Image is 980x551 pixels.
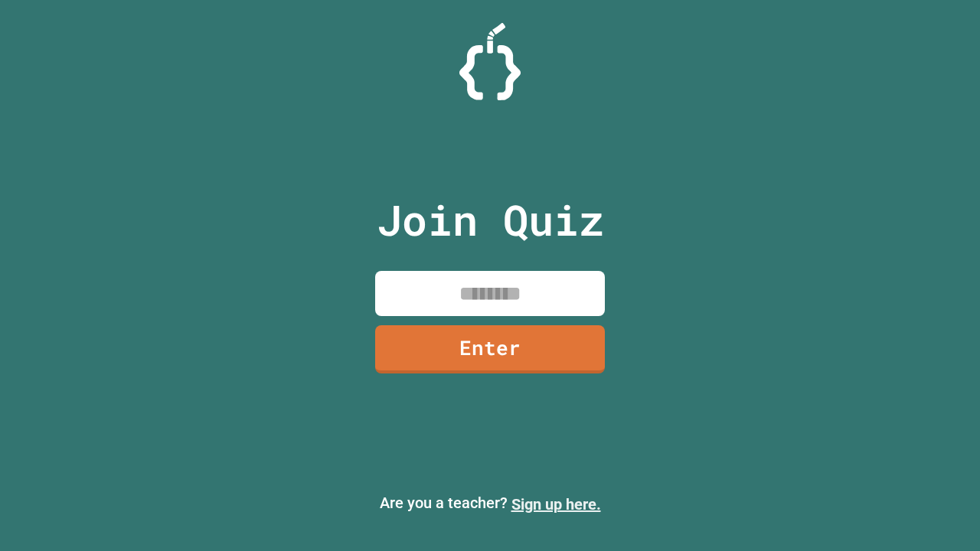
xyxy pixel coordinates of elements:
img: Logo.svg [459,23,521,100]
iframe: chat widget [853,423,965,488]
a: Enter [375,325,605,373]
p: Are you a teacher? [12,491,968,516]
iframe: chat widget [916,490,965,536]
p: Join Quiz [377,188,604,252]
a: Sign up here. [511,495,601,514]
